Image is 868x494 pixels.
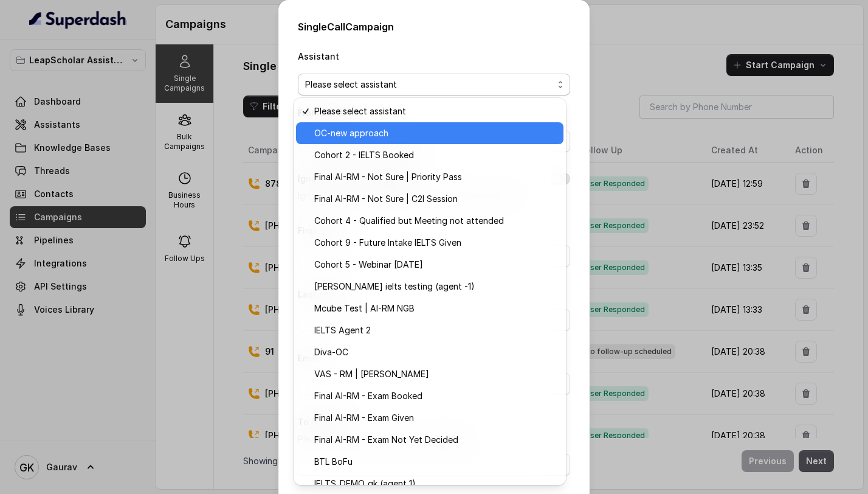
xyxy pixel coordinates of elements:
span: Final AI-RM - Not Sure | Priority Pass [314,170,556,184]
span: Please select assistant [314,104,556,119]
span: VAS - RM | [PERSON_NAME] [314,367,556,381]
span: Cohort 4 - Qualified but Meeting not attended [314,214,556,228]
span: Final AI-RM - Exam Booked [314,389,556,403]
span: Final AI-RM - Exam Not Yet Decided [314,433,556,447]
span: Cohort 2 - IELTS Booked [314,148,556,162]
span: Mcube Test | AI-RM NGB [314,301,556,316]
span: Cohort 5 - Webinar [DATE] [314,257,556,272]
span: Final AI-RM - Exam Given [314,411,556,425]
span: IELTS_DEMO_gk (agent 1) [314,476,556,491]
div: Please select assistant [294,98,566,485]
span: IELTS Agent 2 [314,323,556,338]
span: BTL BoFu [314,454,556,469]
span: Diva-OC [314,345,556,360]
span: Please select assistant [305,77,553,92]
button: Please select assistant [298,74,570,96]
span: Final AI-RM - Not Sure | C2I Session [314,192,556,206]
span: OC-new approach [314,126,556,141]
span: [PERSON_NAME] ielts testing (agent -1) [314,279,556,294]
span: Cohort 9 - Future Intake IELTS Given [314,235,556,250]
